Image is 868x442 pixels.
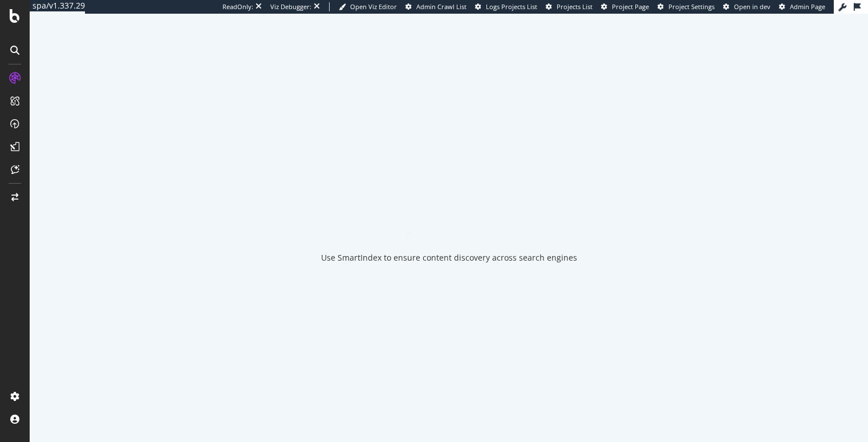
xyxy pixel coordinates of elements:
a: Logs Projects List [475,2,537,11]
span: Open in dev [734,2,770,11]
a: Admin Crawl List [405,2,467,11]
a: Projects List [546,2,593,11]
div: animation [408,193,490,234]
a: Admin Page [779,2,825,11]
span: Admin Crawl List [416,2,467,11]
div: Viz Debugger: [270,2,311,11]
div: Use SmartIndex to ensure content discovery across search engines [321,252,577,263]
span: Admin Page [790,2,825,11]
a: Project Settings [658,2,715,11]
a: Project Page [601,2,649,11]
span: Project Page [612,2,649,11]
a: Open in dev [723,2,770,11]
a: Open Viz Editor [339,2,397,11]
span: Logs Projects List [486,2,537,11]
span: Projects List [557,2,593,11]
div: ReadOnly: [222,2,253,11]
span: Project Settings [668,2,715,11]
span: Open Viz Editor [350,2,397,11]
